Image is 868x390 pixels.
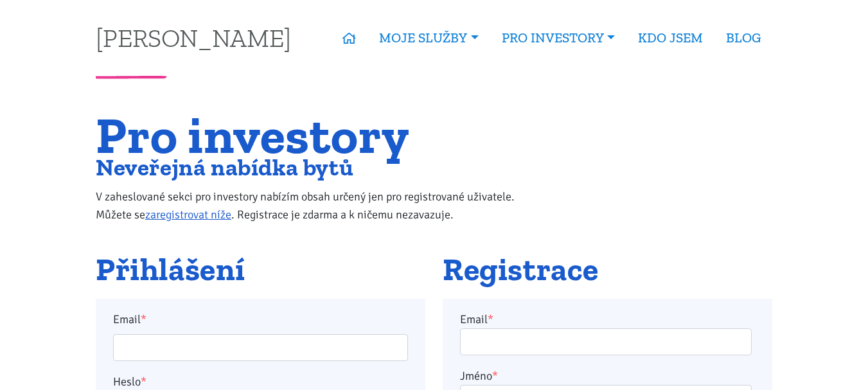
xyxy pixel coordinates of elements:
a: zaregistrovat níže [145,208,231,222]
h2: Přihlášení [96,253,425,287]
a: PRO INVESTORY [490,23,626,53]
label: Email [105,310,417,328]
abbr: required [488,312,493,326]
h1: Pro investory [96,114,541,157]
abbr: required [492,369,498,383]
a: BLOG [714,23,772,53]
h2: Registrace [443,253,772,287]
label: Email [460,310,493,328]
p: V zaheslované sekci pro investory nabízím obsah určený jen pro registrované uživatele. Můžete se ... [96,188,541,224]
a: [PERSON_NAME] [96,25,291,50]
a: KDO JSEM [626,23,714,53]
label: Jméno [460,367,498,385]
a: MOJE SLUŽBY [368,23,490,53]
h2: Neveřejná nabídka bytů [96,157,541,178]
